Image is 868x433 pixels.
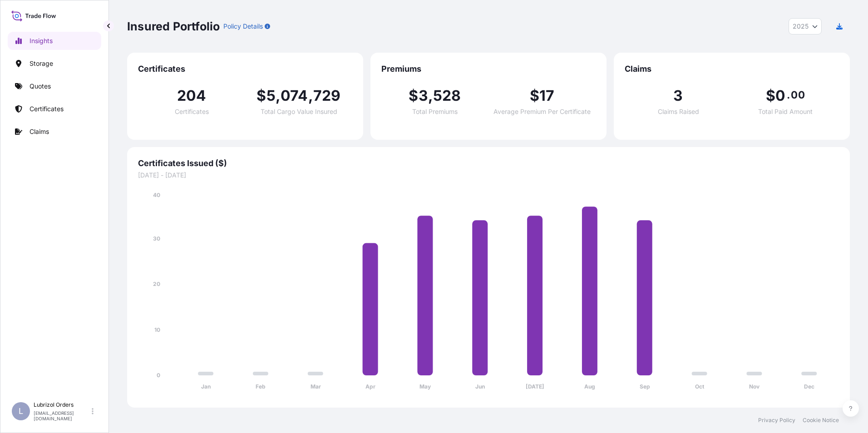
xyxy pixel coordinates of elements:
tspan: Mar [311,383,321,390]
span: , [428,89,433,103]
p: [EMAIL_ADDRESS][DOMAIN_NAME] [34,410,90,421]
span: $ [409,89,418,103]
span: 5 [266,89,276,103]
span: 0 [775,89,785,103]
tspan: 0 [157,372,160,379]
tspan: Apr [365,383,375,390]
span: 074 [281,89,308,103]
button: Year Selector [789,18,822,34]
tspan: Jan [201,383,211,390]
span: Total Premiums [412,108,458,115]
span: 00 [791,91,804,98]
span: 204 [177,89,207,103]
span: $ [766,89,775,103]
a: Privacy Policy [758,417,795,424]
p: Insured Portfolio [127,19,220,34]
p: Quotes [30,82,51,91]
p: Storage [30,59,53,68]
a: Storage [8,54,101,73]
tspan: 20 [153,280,160,287]
span: Claims Raised [658,108,699,115]
span: Certificates [138,64,352,74]
p: Insights [30,36,53,45]
a: Claims [8,123,101,141]
span: Certificates Issued ($) [138,158,839,169]
span: Total Paid Amount [758,108,813,115]
a: Insights [8,32,101,50]
p: Lubrizol Orders [34,401,90,408]
span: 3 [419,89,428,103]
tspan: [DATE] [526,383,544,390]
a: Certificates [8,100,101,118]
a: Quotes [8,77,101,95]
span: L [19,407,23,416]
tspan: 40 [153,192,160,198]
span: , [276,89,281,103]
span: 3 [673,89,683,103]
tspan: Aug [584,383,595,390]
span: Premiums [381,64,596,74]
span: Certificates [175,108,209,115]
a: Cookie Notice [803,417,839,424]
span: . [787,91,790,98]
span: $ [530,89,539,103]
tspan: Oct [695,383,705,390]
span: [DATE] - [DATE] [138,171,839,180]
p: Claims [30,127,49,136]
span: Total Cargo Value Insured [261,108,337,115]
p: Policy Details [223,22,263,31]
span: $ [256,89,266,103]
tspan: Jun [475,383,485,390]
tspan: Nov [749,383,760,390]
tspan: 10 [154,326,160,333]
span: 729 [313,89,341,103]
tspan: 30 [153,235,160,242]
tspan: Sep [640,383,650,390]
span: 2025 [793,22,809,31]
p: Certificates [30,104,64,113]
span: 528 [433,89,461,103]
span: , [308,89,313,103]
span: Average Premium Per Certificate [493,108,591,115]
tspan: Feb [256,383,266,390]
tspan: May [419,383,431,390]
span: 17 [539,89,554,103]
span: Claims [625,64,839,74]
tspan: Dec [804,383,814,390]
